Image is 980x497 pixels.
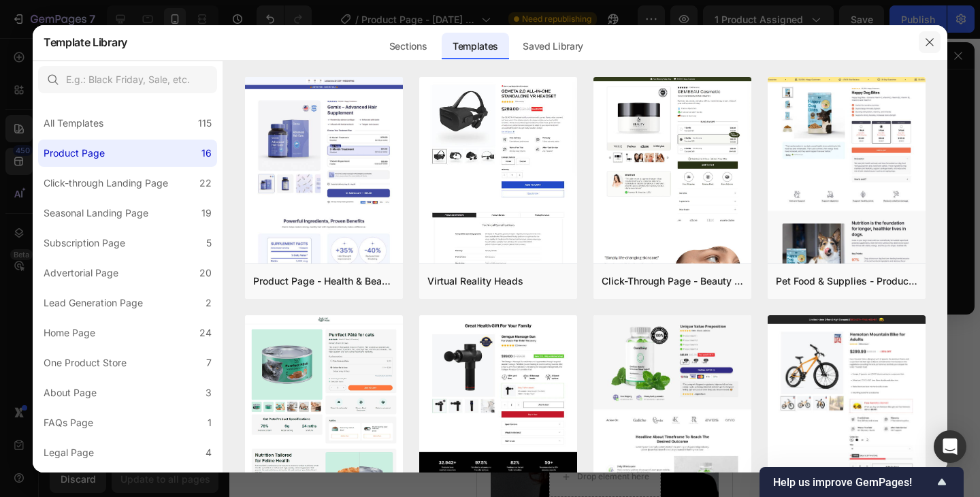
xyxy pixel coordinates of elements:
div: 13 [24,14,36,23]
div: 115 [198,115,212,131]
div: Saved Library [512,33,594,60]
div: Lead Generation Page [44,295,143,311]
div: Seasonal Landing Page [44,205,148,221]
div: 16 [201,145,212,161]
span: Help us improve GemPages! [773,476,934,489]
h2: Powerful Technology, Proven Benefits [14,161,242,215]
div: Product Page [44,145,105,161]
div: Home Page [44,325,95,341]
div: 3 [206,385,212,401]
div: Drop element here [100,433,172,444]
div: 2 [206,295,212,311]
div: Product Page - Health & Beauty - Hair Supplement [253,273,395,289]
div: Subscription Page [44,235,125,251]
input: E.g.: Black Friday, Sale, etc. [38,66,217,93]
p: MIN [61,23,71,30]
div: Click-through Landing Page [44,175,168,191]
div: 24 [199,325,212,341]
div: 7 [206,355,212,371]
div: One Product Store [44,355,127,371]
div: 19 [201,205,212,221]
p: SEC [95,23,106,30]
div: About Page [44,385,97,401]
div: FAQs Page [44,415,93,431]
div: 1 [208,415,212,431]
div: 20 [199,265,212,281]
div: 4 [206,445,212,461]
div: Advertorial Page [44,265,118,281]
button: Show survey - Help us improve GemPages! [773,474,950,490]
div: 5 [206,235,212,251]
div: All Templates [44,115,103,131]
p: Complimentary Shipping Ends in. [149,11,240,33]
h2: Template Library [44,25,127,60]
p: HRS [24,23,36,30]
p: Avellerra helps restore strong, healthy hair with technology that truly make a difference. [15,227,240,251]
div: Open Intercom Messenger [934,430,966,463]
div: 33 [61,14,71,23]
div: Click-Through Page - Beauty & Fitness - Cosmetic [602,273,743,289]
div: Virtual Reality Heads [427,273,523,289]
div: Templates [442,33,509,60]
div: 22 [199,175,212,191]
div: Legal Page [44,445,94,461]
div: 17 [95,14,106,23]
div: Pet Food & Supplies - Product Page with Bundle [776,273,917,289]
div: Sections [378,33,438,60]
